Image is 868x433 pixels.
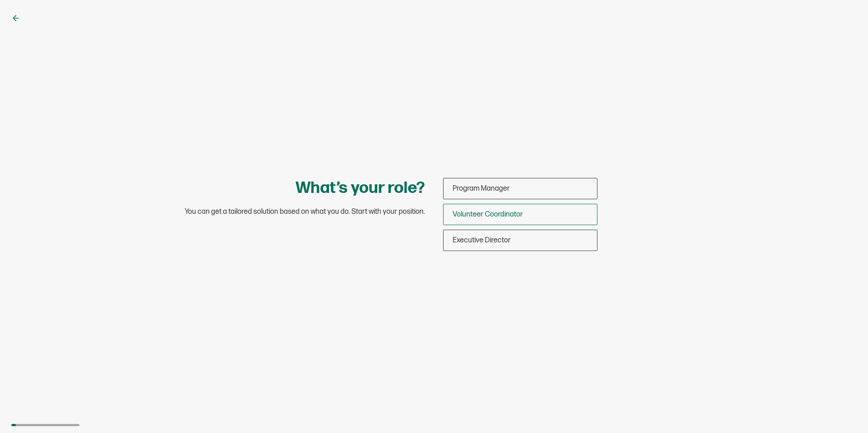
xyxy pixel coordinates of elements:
[296,178,425,198] h1: What’s your role?
[823,389,868,433] iframe: Chat Widget
[453,210,523,219] span: Volunteer Coordinator
[453,236,511,245] span: Executive Director
[185,207,425,216] span: You can get a tailored solution based on what you do. Start with your position.
[453,184,510,193] span: Program Manager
